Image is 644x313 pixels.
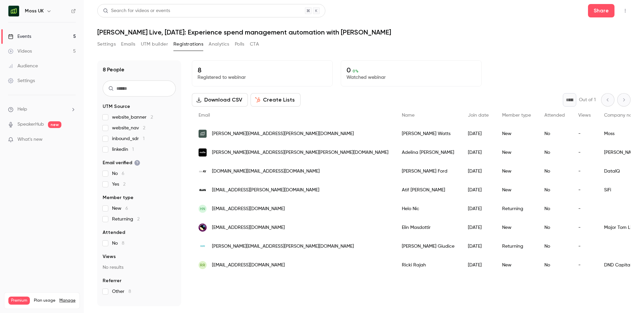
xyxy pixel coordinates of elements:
[48,121,61,128] span: new
[212,187,319,194] span: [EMAIL_ADDRESS][PERSON_NAME][DOMAIN_NAME]
[103,253,116,260] span: Views
[137,217,140,222] span: 2
[538,199,572,218] div: No
[572,181,597,199] div: -
[461,181,495,199] div: [DATE]
[395,237,461,256] div: [PERSON_NAME] Giudice
[461,124,495,143] div: [DATE]
[112,205,128,212] span: New
[461,237,495,256] div: [DATE]
[34,298,55,303] span: Plan usage
[200,262,205,268] span: RR
[8,77,35,84] div: Settings
[572,237,597,256] div: -
[103,160,140,166] span: Email verified
[588,4,614,17] button: Share
[199,113,210,118] span: Email
[200,206,205,212] span: HN
[125,206,128,211] span: 6
[538,218,572,237] div: No
[199,242,207,250] img: hahnplastics.co.uk
[143,126,145,130] span: 2
[8,297,30,305] span: Premium
[97,39,116,50] button: Settings
[112,114,153,121] span: website_banner
[112,135,145,142] span: inbound_sdr
[8,48,32,55] div: Videos
[495,199,538,218] div: Returning
[212,224,285,231] span: [EMAIL_ADDRESS][DOMAIN_NAME]
[112,181,125,188] span: Yes
[572,256,597,274] div: -
[192,93,248,107] button: Download CSV
[395,181,461,199] div: Atif [PERSON_NAME]
[103,229,125,236] span: Attended
[8,33,31,40] div: Events
[468,113,489,118] span: Join date
[538,256,572,274] div: No
[395,199,461,218] div: Helo Nic
[212,205,285,212] span: [EMAIL_ADDRESS][DOMAIN_NAME]
[538,181,572,199] div: No
[112,288,131,295] span: Other
[8,6,19,16] img: Moss UK
[572,143,597,162] div: -
[8,63,38,69] div: Audience
[495,124,538,143] div: New
[395,256,461,274] div: Ricki Rajah
[198,66,327,74] p: 8
[604,113,639,118] span: Company name
[502,113,531,118] span: Member type
[495,256,538,274] div: New
[112,125,145,131] span: website_nav
[235,39,245,50] button: Polls
[461,162,495,181] div: [DATE]
[395,124,461,143] div: [PERSON_NAME] Watts
[544,113,565,118] span: Attended
[103,7,170,14] div: Search for videos or events
[123,182,125,187] span: 2
[572,218,597,237] div: -
[402,113,415,118] span: Name
[103,194,133,201] span: Member type
[199,167,207,175] img: dataiq.global
[17,106,27,113] span: Help
[128,289,131,294] span: 8
[572,199,597,218] div: -
[173,39,203,50] button: Registrations
[112,216,140,223] span: Returning
[198,74,327,81] p: Registered to webinar
[495,237,538,256] div: Returning
[461,143,495,162] div: [DATE]
[212,130,354,137] span: [PERSON_NAME][EMAIL_ADDRESS][PERSON_NAME][DOMAIN_NAME]
[579,97,596,103] p: Out of 1
[353,69,359,73] span: 0 %
[151,115,153,120] span: 2
[538,162,572,181] div: No
[103,66,124,74] h1: 8 People
[578,113,591,118] span: Views
[212,243,354,250] span: [PERSON_NAME][EMAIL_ADDRESS][PERSON_NAME][DOMAIN_NAME]
[495,143,538,162] div: New
[538,237,572,256] div: No
[112,240,124,247] span: No
[97,28,631,36] h1: [PERSON_NAME] Live, [DATE]: Experience spend management automation with [PERSON_NAME]
[132,147,134,152] span: 1
[495,218,538,237] div: New
[103,264,176,271] p: No results
[572,162,597,181] div: -
[199,148,207,156] img: mollie.com
[122,171,124,176] span: 6
[251,93,301,107] button: Create Lists
[143,136,145,141] span: 1
[495,162,538,181] div: New
[199,186,207,194] img: sifi.sa
[212,149,388,156] span: [PERSON_NAME][EMAIL_ADDRESS][PERSON_NAME][PERSON_NAME][DOMAIN_NAME]
[461,199,495,218] div: [DATE]
[212,168,320,175] span: [DOMAIN_NAME][EMAIL_ADDRESS][DOMAIN_NAME]
[212,262,285,269] span: [EMAIL_ADDRESS][DOMAIN_NAME]
[395,143,461,162] div: Adelina [PERSON_NAME]
[112,170,124,177] span: No
[59,298,75,303] a: Manage
[25,8,44,14] h6: Moss UK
